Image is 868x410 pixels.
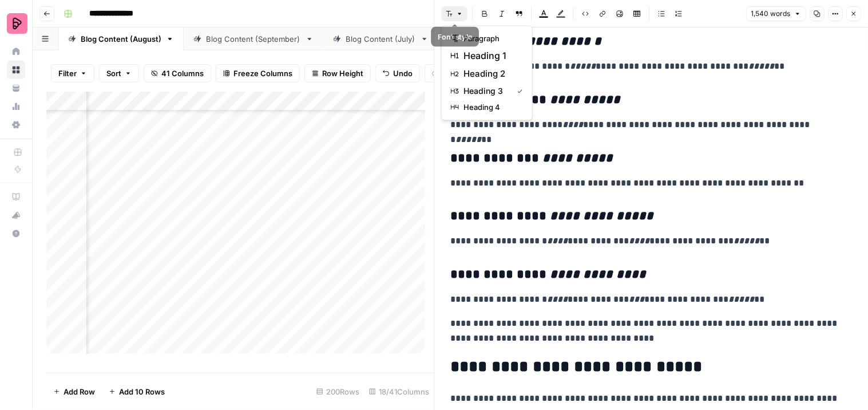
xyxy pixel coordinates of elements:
[233,68,292,79] span: Freeze Columns
[364,383,434,401] div: 18/41 Columns
[206,33,301,45] div: Blog Content (September)
[323,27,438,50] a: Blog Content (July)
[7,188,25,206] a: AirOps Academy
[346,33,416,45] div: Blog Content (July)
[46,383,102,401] button: Add Row
[746,6,806,21] button: 1,540 words
[7,97,25,116] a: Usage
[119,386,165,397] span: Add 10 Rows
[144,64,211,82] button: 41 Columns
[322,68,363,79] span: Row Height
[7,13,27,34] img: Preply Logo
[463,85,508,97] span: heading 3
[7,9,25,38] button: Workspace: Preply
[216,64,300,82] button: Freeze Columns
[81,33,161,45] div: Blog Content (August)
[58,27,184,50] a: Blog Content (August)
[7,61,25,79] a: Browse
[99,64,139,82] button: Sort
[463,33,518,44] span: paragraph
[7,42,25,61] a: Home
[312,383,364,401] div: 200 Rows
[375,64,420,82] button: Undo
[7,224,25,243] button: Help + Support
[102,383,172,401] button: Add 10 Rows
[58,68,77,79] span: Filter
[463,49,518,62] span: heading 1
[463,101,518,113] span: heading 4
[463,67,518,81] span: heading 2
[7,207,25,224] div: What's new?
[64,386,95,397] span: Add Row
[106,68,121,79] span: Sort
[7,116,25,134] a: Settings
[304,64,371,82] button: Row Height
[751,9,791,19] span: 1,540 words
[51,64,94,82] button: Filter
[7,79,25,97] a: Your Data
[184,27,323,50] a: Blog Content (September)
[7,206,25,224] button: What's new?
[393,68,413,79] span: Undo
[161,68,204,79] span: 41 Columns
